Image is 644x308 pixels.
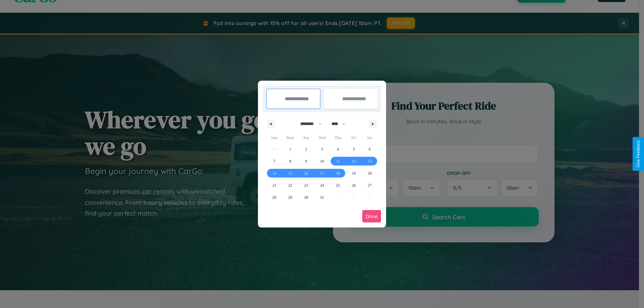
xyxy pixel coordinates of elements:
[362,167,378,179] button: 20
[314,155,330,167] button: 10
[288,191,292,203] span: 29
[282,143,298,155] button: 1
[304,167,308,179] span: 16
[289,143,291,155] span: 1
[282,179,298,191] button: 22
[336,167,340,179] span: 18
[346,143,362,155] button: 5
[305,155,307,167] span: 9
[636,140,641,168] div: Give Feedback
[266,132,282,143] span: Sun
[330,132,346,143] span: Thu
[362,179,378,191] button: 27
[304,179,308,191] span: 23
[336,155,340,167] span: 11
[266,167,282,179] button: 14
[362,155,378,167] button: 13
[273,155,275,167] span: 7
[352,167,356,179] span: 19
[320,179,324,191] span: 24
[272,179,276,191] span: 21
[346,179,362,191] button: 26
[298,191,314,203] button: 30
[314,191,330,203] button: 31
[369,143,371,155] span: 6
[298,155,314,167] button: 9
[288,167,292,179] span: 15
[298,167,314,179] button: 16
[305,143,307,155] span: 2
[362,210,381,223] button: Done
[330,143,346,155] button: 4
[368,179,372,191] span: 27
[346,132,362,143] span: Fri
[320,155,324,167] span: 10
[288,179,292,191] span: 22
[320,191,324,203] span: 31
[362,143,378,155] button: 6
[282,155,298,167] button: 8
[330,167,346,179] button: 18
[336,179,340,191] span: 25
[266,155,282,167] button: 7
[362,132,378,143] span: Sat
[330,155,346,167] button: 11
[337,143,339,155] span: 4
[353,143,355,155] span: 5
[298,179,314,191] button: 23
[320,167,324,179] span: 17
[346,167,362,179] button: 19
[368,155,372,167] span: 13
[330,179,346,191] button: 25
[282,191,298,203] button: 29
[314,143,330,155] button: 3
[266,179,282,191] button: 21
[368,167,372,179] span: 20
[272,191,276,203] span: 28
[298,143,314,155] button: 2
[352,179,356,191] span: 26
[282,132,298,143] span: Mon
[321,143,323,155] span: 3
[298,132,314,143] span: Tue
[272,167,276,179] span: 14
[266,191,282,203] button: 28
[314,179,330,191] button: 24
[352,155,356,167] span: 12
[304,191,308,203] span: 30
[346,155,362,167] button: 12
[282,167,298,179] button: 15
[314,132,330,143] span: Wed
[289,155,291,167] span: 8
[314,167,330,179] button: 17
